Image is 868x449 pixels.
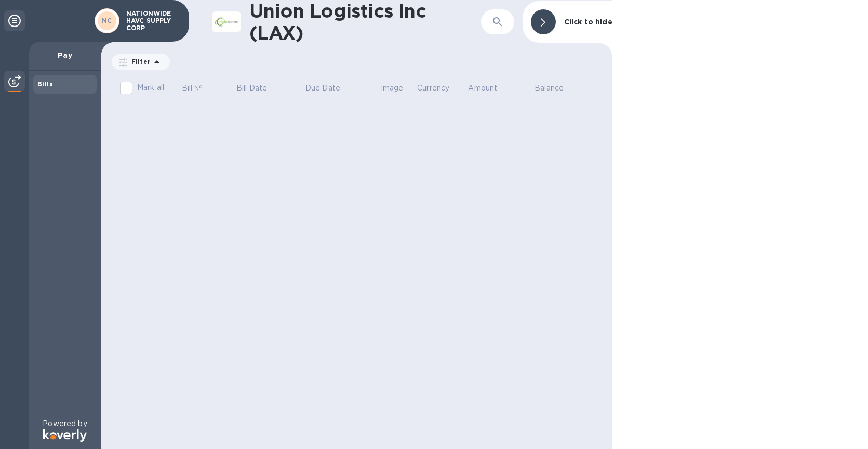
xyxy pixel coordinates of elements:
[381,83,404,94] p: Image
[535,83,564,94] p: Balance
[564,18,612,26] b: Click to hide
[43,418,87,429] p: Powered by
[468,83,497,94] p: Amount
[182,83,217,94] span: Bill №
[102,17,112,24] b: NC
[37,80,53,88] b: Bills
[127,57,151,66] p: Filter
[535,83,577,94] span: Balance
[236,83,267,94] p: Bill Date
[37,50,92,60] p: Pay
[126,10,178,32] p: NATIONWIDE HAVC SUPPLY CORP
[236,83,281,94] span: Bill Date
[182,83,203,94] p: Bill №
[468,83,511,94] span: Amount
[137,82,164,93] p: Mark all
[417,83,449,94] p: Currency
[305,83,354,94] span: Due Date
[305,83,340,94] p: Due Date
[43,429,87,442] img: Logo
